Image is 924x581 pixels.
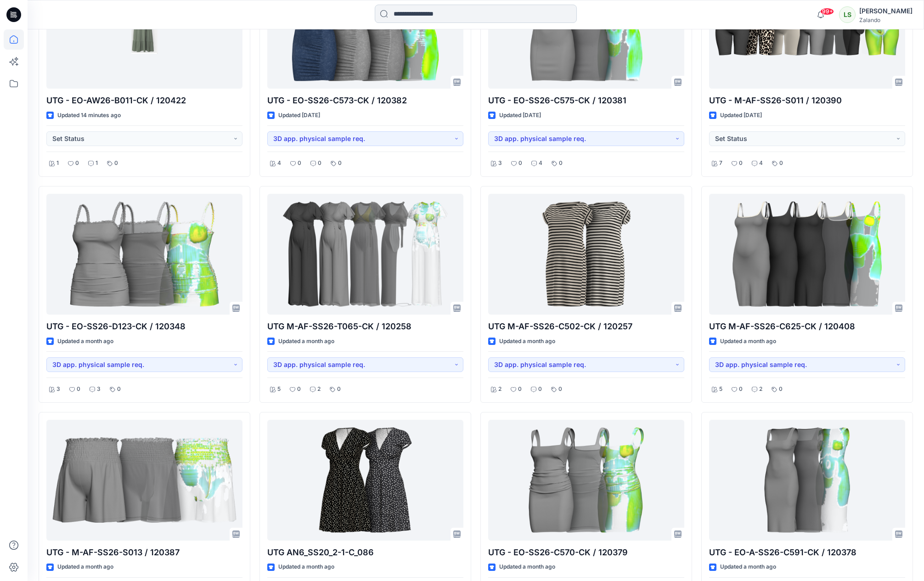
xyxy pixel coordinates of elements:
p: 0 [337,384,341,394]
p: UTG - M-AF-SS26-S011 / 120390 [709,94,905,107]
a: UTG M-AF-SS26-T065-CK / 120258 [267,194,463,315]
p: 0 [298,158,301,168]
p: 3 [56,384,60,394]
span: 99+ [820,8,834,15]
p: 0 [338,158,342,168]
p: Updated a month ago [720,337,776,346]
p: 1 [96,158,98,168]
p: 2 [498,384,501,394]
p: 0 [779,158,783,168]
p: UTG - EO-SS26-C575-CK / 120381 [488,94,684,107]
p: 0 [117,384,121,394]
p: 0 [518,158,522,168]
a: UTG - M-AF-SS26-S013 / 120387 [46,420,242,541]
p: UTG - EO-SS26-C570-CK / 120379 [488,546,684,559]
p: 2 [759,384,762,394]
p: UTG - EO-A-SS26-C591-CK / 120378 [709,546,905,559]
p: 0 [559,158,563,168]
a: UTG - EO-SS26-C570-CK / 120379 [488,420,684,541]
p: Updated [DATE] [278,111,320,120]
a: UTG M-AF-SS26-C625-CK / 120408 [709,194,905,315]
p: 4 [539,158,542,168]
p: Updated 14 minutes ago [57,111,121,120]
p: 0 [77,384,80,394]
p: 7 [719,158,722,168]
p: Updated a month ago [720,562,776,572]
p: 2 [317,384,321,394]
p: UTG AN6_SS20_2-1-C_086 [267,546,463,559]
p: 5 [719,384,722,394]
a: UTG - EO-SS26-D123-CK / 120348 [46,194,242,315]
p: 0 [779,384,783,394]
p: Updated [DATE] [720,111,762,120]
p: 3 [498,158,502,168]
p: UTG M-AF-SS26-T065-CK / 120258 [267,320,463,333]
p: 0 [114,158,118,168]
p: UTG M-AF-SS26-C625-CK / 120408 [709,320,905,333]
p: Updated a month ago [278,337,334,346]
div: [PERSON_NAME] [859,6,913,17]
p: 0 [518,384,522,394]
p: 4 [759,158,763,168]
p: Updated a month ago [499,337,555,346]
p: 0 [538,384,542,394]
a: UTG M-AF-SS26-C502-CK / 120257 [488,194,684,315]
p: 0 [75,158,79,168]
p: 0 [297,384,301,394]
p: UTG - EO-SS26-C573-CK / 120382 [267,94,463,107]
p: 0 [318,158,321,168]
a: UTG - EO-A-SS26-C591-CK / 120378 [709,420,905,541]
div: LS [839,6,856,23]
p: 1 [56,158,59,168]
p: UTG - EO-SS26-D123-CK / 120348 [46,320,242,333]
p: Updated a month ago [499,562,555,572]
p: 4 [277,158,281,168]
p: 5 [277,384,281,394]
p: UTG M-AF-SS26-C502-CK / 120257 [488,320,684,333]
p: 0 [739,384,743,394]
div: Zalando [859,17,913,23]
p: Updated a month ago [57,337,113,346]
p: 0 [739,158,743,168]
p: Updated [DATE] [499,111,541,120]
p: 3 [97,384,101,394]
a: UTG AN6_SS20_2-1-C_086 [267,420,463,541]
p: UTG - M-AF-SS26-S013 / 120387 [46,546,242,559]
p: Updated a month ago [278,562,334,572]
p: UTG - EO-AW26-B011-CK / 120422 [46,94,242,107]
p: Updated a month ago [57,562,113,572]
p: 0 [558,384,562,394]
